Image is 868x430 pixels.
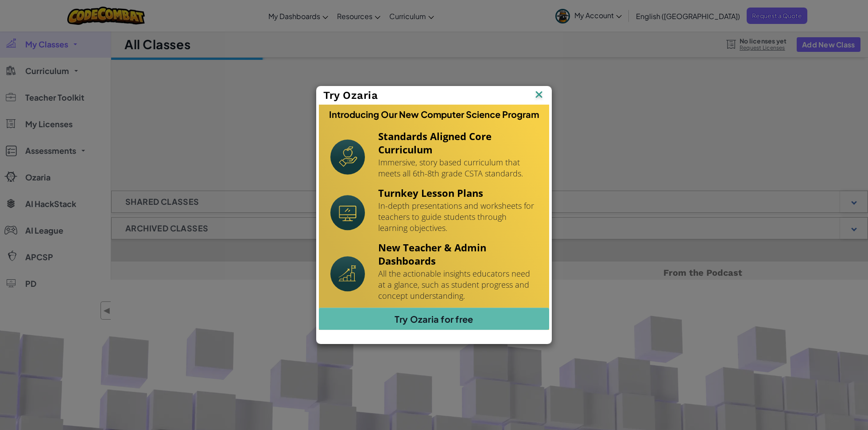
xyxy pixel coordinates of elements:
[533,89,545,102] img: IconClose.svg
[378,129,538,156] h4: Standards Aligned Core Curriculum
[323,89,378,102] span: Try Ozaria
[378,157,538,179] p: Immersive, story based curriculum that meets all 6th-8th grade CSTA standards.
[330,195,365,231] img: Icon_Turnkey.svg
[378,241,538,267] h4: New Teacher & Admin Dashboards
[329,109,539,120] h3: Introducing Our New Computer Science Program
[378,200,538,234] p: In-depth presentations and worksheets for teachers to guide students through learning objectives.
[330,256,365,292] img: Icon_NewTeacherDashboard.svg
[378,186,538,199] h4: Turnkey Lesson Plans
[330,139,365,175] img: Icon_StandardsAlignment.svg
[378,268,538,301] p: All the actionable insights educators need at a glance, such as student progress and concept unde...
[319,308,549,330] a: Try Ozaria for free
